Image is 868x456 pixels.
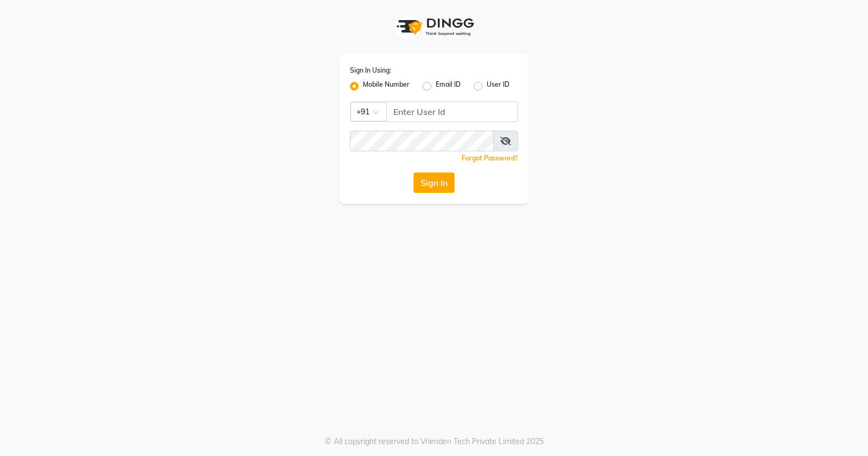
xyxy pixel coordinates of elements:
[350,131,494,151] input: Username
[487,80,509,93] label: User ID
[413,172,455,193] button: Sign In
[391,11,477,43] img: logo1.svg
[386,101,518,122] input: Username
[350,66,391,75] label: Sign In Using:
[436,80,461,93] label: Email ID
[363,80,410,93] label: Mobile Number
[462,154,518,162] a: Forgot Password?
